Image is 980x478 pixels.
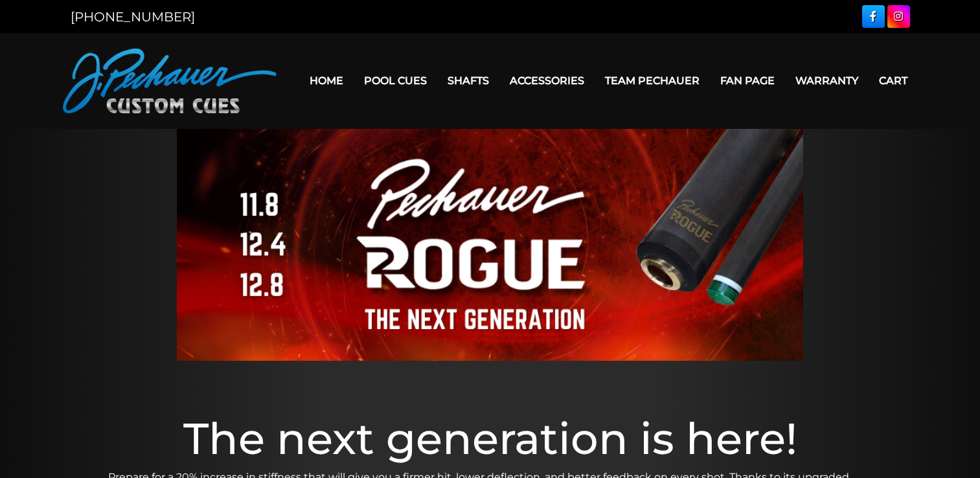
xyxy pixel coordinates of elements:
[595,64,710,97] a: Team Pechauer
[785,64,869,97] a: Warranty
[437,64,499,97] a: Shafts
[299,64,354,97] a: Home
[354,64,437,97] a: Pool Cues
[710,64,785,97] a: Fan Page
[499,64,595,97] a: Accessories
[63,49,277,113] img: Pechauer Custom Cues
[71,9,195,25] a: [PHONE_NUMBER]
[108,413,872,464] h1: The next generation is here!
[869,64,918,97] a: Cart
